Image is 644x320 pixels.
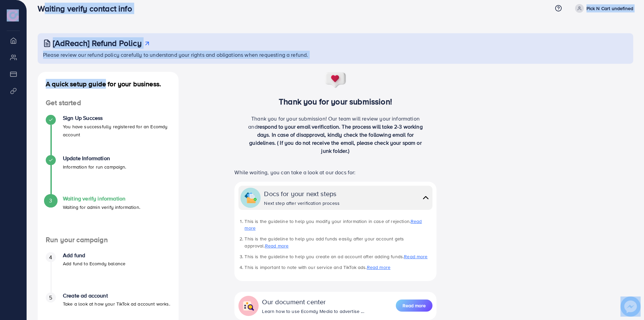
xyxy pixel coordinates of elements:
[63,115,171,121] h4: Sign Up Success
[63,123,171,139] p: You have successfully registered for an Ecomdy account
[396,299,432,312] a: Read more
[223,97,448,106] h3: Thank you for your submission!
[63,260,125,268] p: Add fund to Ecomdy balance
[244,253,432,260] li: This is the guideline to help you create an ad account after adding funds.
[63,292,170,299] h4: Create ad account
[620,296,641,317] img: image
[38,236,179,244] h4: Run your campaign
[421,193,430,202] img: collapse
[264,200,340,207] div: Next step after verification process
[49,254,52,261] span: 4
[244,218,422,231] a: Read more
[63,195,140,202] h4: Waiting verify information
[234,168,436,176] p: While waiting, you can take a look at our docs for:
[262,297,364,307] div: Our document center
[265,242,289,249] a: Read more
[244,192,257,204] img: collapse
[53,38,142,48] h3: [AdReach] Refund Policy
[38,80,179,88] h4: A quick setup guide for your business.
[38,252,179,292] li: Add fund
[63,252,125,259] h4: Add fund
[586,4,633,12] p: Pick N Cart undefined
[264,189,340,198] div: Docs for your next steps
[325,72,347,89] img: success
[244,235,432,249] li: This is the guideline to help you add funds easily after your account gets approval.
[262,308,364,315] div: Learn how to use Ecomdy Media to advertise ...
[403,302,426,309] span: Read more
[246,115,425,155] p: Thank you for your submission! Our team will review your information and
[38,195,179,236] li: Waiting verify information
[242,300,255,312] img: collapse
[49,197,52,204] span: 3
[63,163,126,171] p: Information for run campaign.
[63,300,170,308] p: Take a look at how your TikTok ad account works.
[249,123,423,154] span: respond to your email verification. The process will take 2-3 working days. In case of disapprova...
[244,218,432,232] li: This is the guideline to help you modify your information in case of rejection.
[38,99,179,107] h4: Get started
[244,264,432,271] li: This is important to note with our service and TikTok ads.
[7,9,19,21] img: logo
[396,300,432,312] button: Read more
[367,264,390,271] a: Read more
[572,4,633,13] a: Pick N Cart undefined
[38,155,179,195] li: Update Information
[43,51,629,59] p: Please review our refund policy carefully to understand your rights and obligations when requesti...
[38,4,137,13] h3: Waiting verify contact info
[63,203,140,211] p: Waiting for admin verify information.
[63,155,126,162] h4: Update Information
[404,253,427,260] a: Read more
[49,294,52,302] span: 5
[38,115,179,155] li: Sign Up Success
